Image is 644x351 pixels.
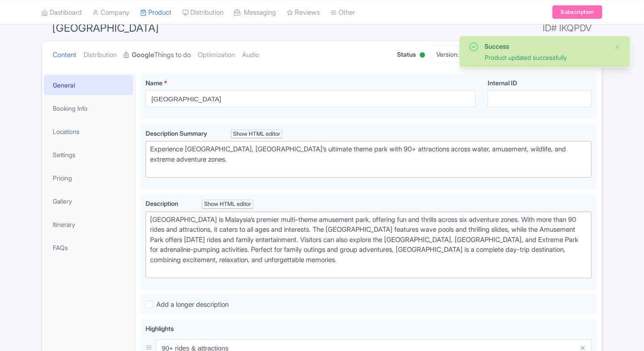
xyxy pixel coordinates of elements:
div: [GEOGRAPHIC_DATA] is Malaysia’s premier multi-theme amusement park, offering fun and thrills acro... [150,215,587,275]
a: Content [53,41,76,69]
div: Success [485,42,607,51]
a: Optimization [198,41,235,69]
a: FAQs [44,238,133,258]
a: Version: Primary Product [431,46,518,63]
a: Booking Info [44,98,133,118]
a: Gallery [44,191,133,211]
button: Close [614,42,621,52]
span: Internal ID [488,79,517,87]
a: Itinerary [44,214,133,234]
div: Show HTML editor [231,130,282,139]
span: Description Summary [146,130,209,137]
span: [GEOGRAPHIC_DATA] [52,21,159,34]
div: Active [418,49,427,63]
span: Name [146,79,163,87]
span: Status [397,50,416,59]
div: Experience [GEOGRAPHIC_DATA], [GEOGRAPHIC_DATA]’s ultimate theme park with 90+ attractions across... [150,144,587,175]
a: GoogleThings to do [124,41,191,69]
a: Pricing [44,168,133,188]
a: Locations [44,121,133,142]
div: Show HTML editor [202,200,253,209]
a: Settings [44,145,133,165]
span: ID# IKQPDV [543,19,592,37]
a: Audio [242,41,259,69]
span: Add a longer description [156,300,229,309]
div: Product updated successfully [485,53,607,62]
a: Subscription [552,5,602,19]
a: Distribution [84,41,117,69]
span: Highlights [146,325,174,332]
strong: Google [132,50,154,60]
a: General [44,75,133,95]
span: Description [146,200,180,207]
